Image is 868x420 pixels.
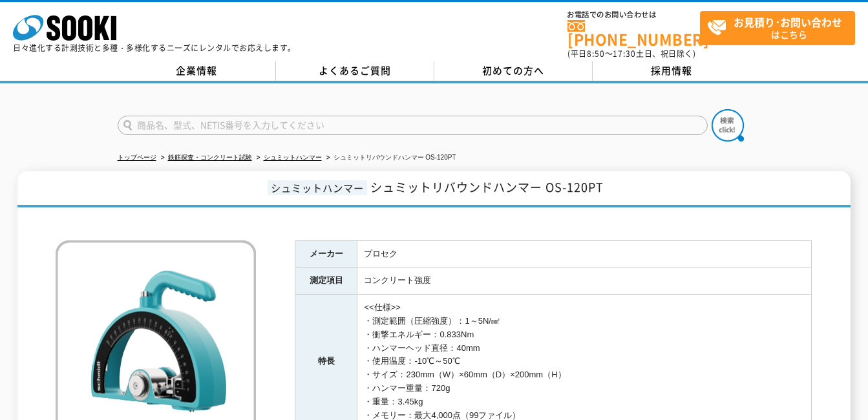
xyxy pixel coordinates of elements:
[712,109,744,142] img: btn_search.png
[118,61,276,81] a: 企業情報
[357,240,812,268] td: プロセク
[482,63,544,78] span: 初めての方へ
[434,61,593,81] a: 初めての方へ
[613,48,636,59] span: 17:30
[567,48,695,59] span: (平日 ～ 土日、祝日除く)
[295,240,357,268] th: メーカー
[118,116,708,135] input: 商品名、型式、NETIS番号を入力してください
[264,154,322,161] a: シュミットハンマー
[118,154,156,161] a: トップページ
[295,268,357,295] th: 測定項目
[593,61,751,81] a: 採用情報
[734,14,842,30] strong: お見積り･お問い合わせ
[567,20,700,47] a: [PHONE_NUMBER]
[276,61,434,81] a: よくあるご質問
[324,151,456,165] li: シュミットリバウンドハンマー OS-120PT
[567,11,700,19] span: お電話でのお問い合わせは
[357,268,812,295] td: コンクリート強度
[707,12,854,44] span: はこちら
[268,180,367,195] span: シュミットハンマー
[13,44,296,52] p: 日々進化する計測技術と多種・多様化するニーズにレンタルでお応えします。
[370,178,604,196] span: シュミットリバウンドハンマー OS-120PT
[587,48,605,59] span: 8:50
[700,11,855,45] a: お見積り･お問い合わせはこちら
[168,154,252,161] a: 鉄筋探査・コンクリート試験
